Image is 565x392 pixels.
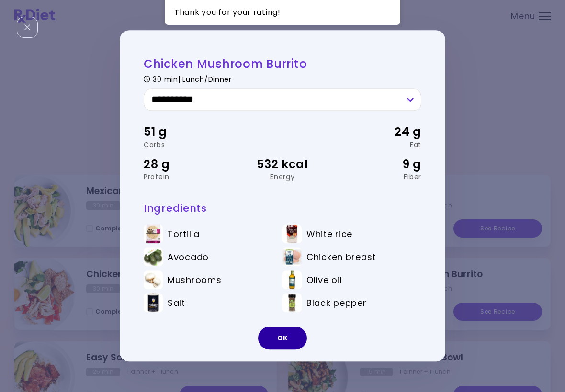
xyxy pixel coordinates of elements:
[144,202,421,215] h3: Ingredients
[329,142,421,148] div: Fat
[144,174,236,180] div: Protein
[236,155,328,174] div: 532 kcal
[144,142,236,148] div: Carbs
[144,155,236,174] div: 28 g
[168,229,200,240] span: Tortilla
[306,298,367,308] span: Black pepper
[144,74,421,83] div: 30 min | Lunch/Dinner
[168,298,185,308] span: Salt
[329,155,421,174] div: 9 g
[329,174,421,180] div: Fiber
[329,123,421,142] div: 24 g
[168,252,209,262] span: Avocado
[17,17,38,38] div: Close
[144,56,421,71] h2: Chicken Mushroom Burrito
[306,229,352,240] span: White rice
[306,275,342,285] span: Olive oil
[168,275,221,285] span: Mushrooms
[236,174,328,180] div: Energy
[258,327,307,350] button: OK
[144,123,236,142] div: 51 g
[306,252,376,262] span: Chicken breast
